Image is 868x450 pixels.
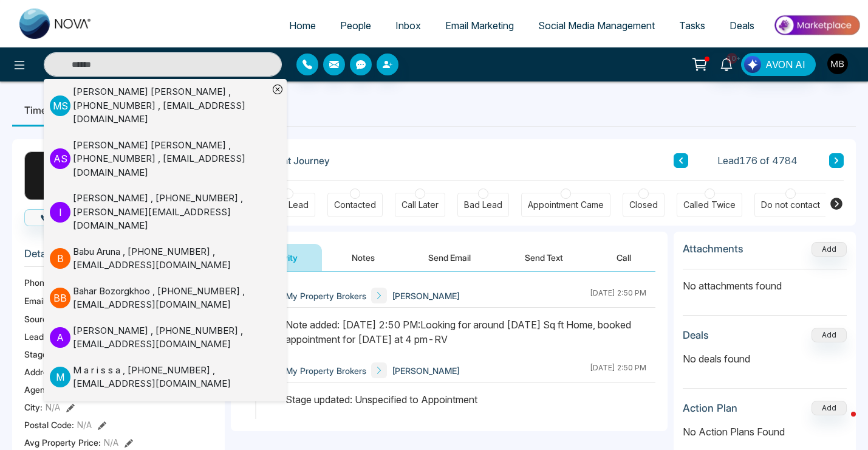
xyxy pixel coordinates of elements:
span: Social Media Management [538,19,655,32]
p: B B [50,288,70,308]
button: Add [812,328,847,342]
div: M a r i s s a , [PHONE_NUMBER] , [EMAIL_ADDRESS][DOMAIN_NAME] [73,364,268,391]
span: N/A [77,418,92,431]
div: Call Later [402,199,439,211]
div: Contacted [334,199,376,211]
div: [DATE] 2:50 PM [590,362,646,378]
li: Timeline [12,94,75,126]
button: AVON AI [741,53,816,76]
div: Closed [629,199,658,211]
span: N/A [46,401,60,414]
button: Send Text [501,244,587,271]
p: No Action Plans Found [683,424,847,439]
div: Bahar Bozorgkhoo , [PHONE_NUMBER] , [EMAIL_ADDRESS][DOMAIN_NAME] [73,285,268,312]
p: M S [50,95,70,116]
span: Deals [730,19,754,32]
span: 10+ [726,53,737,64]
div: [PERSON_NAME] [PERSON_NAME] , [PHONE_NUMBER] , [EMAIL_ADDRESS][DOMAIN_NAME] [73,139,268,180]
span: Avg Property Price : [24,436,101,449]
h3: Action Plan [683,402,737,414]
p: No attachments found [683,269,847,293]
span: Email Marketing [445,19,514,32]
div: B [24,151,73,200]
div: [PERSON_NAME] , [PHONE_NUMBER] , [EMAIL_ADDRESS][DOMAIN_NAME] [73,324,268,351]
button: Send Email [404,244,495,271]
span: Email: [24,294,47,307]
p: I [50,202,70,223]
div: Called Twice [683,199,736,211]
img: Market-place.gif [773,12,861,39]
div: Babu Aruna , [PHONE_NUMBER] , [EMAIL_ADDRESS][DOMAIN_NAME] [73,245,268,272]
span: People [340,19,371,32]
span: Lead Type: [24,330,68,343]
p: M [50,367,70,387]
a: Social Media Management [526,14,667,37]
a: People [328,14,383,37]
div: New Lead [268,199,309,211]
div: Appointment Came [528,199,604,211]
span: Agent: [24,383,50,396]
span: My Property Brokers [285,364,366,377]
h3: Deals [683,329,709,341]
span: N/A [104,436,118,449]
span: Inbox [395,19,421,32]
span: Phone: [24,276,52,289]
span: My Property Brokers [285,289,366,302]
div: Bad Lead [464,199,502,211]
span: Lead 176 of 4784 [717,153,798,168]
button: Add [812,242,847,257]
button: Call [592,244,655,271]
div: [PERSON_NAME] , [PHONE_NUMBER] , [PERSON_NAME][EMAIL_ADDRESS][DOMAIN_NAME] [73,192,268,233]
p: B [50,248,70,269]
p: No deals found [683,351,847,366]
button: Call [24,209,83,226]
iframe: Intercom live chat [827,409,856,438]
span: Stage: [24,348,50,361]
button: Add [812,401,847,415]
span: AVON AI [765,57,805,72]
div: [DATE] 2:50 PM [590,288,646,303]
span: Postal Code : [24,418,74,431]
p: A [50,327,70,348]
span: Address: [24,365,77,378]
a: Email Marketing [433,14,526,37]
div: [PERSON_NAME] [PERSON_NAME] , [PHONE_NUMBER] , [EMAIL_ADDRESS][DOMAIN_NAME] [73,85,268,126]
h3: Attachments [683,243,743,255]
span: Add [812,243,847,254]
a: 10+ [712,53,741,74]
h3: Details [24,247,213,266]
span: City : [24,401,43,414]
span: Tasks [679,19,705,32]
a: Home [277,14,328,37]
button: Notes [327,244,399,271]
a: Deals [717,14,767,37]
span: Home [289,19,316,32]
a: Inbox [383,14,433,37]
p: A S [50,148,70,169]
img: Lead Flow [744,56,761,73]
span: [PERSON_NAME] [392,364,460,377]
a: Tasks [667,14,717,37]
img: Nova CRM Logo [19,9,92,39]
img: User Avatar [827,54,848,74]
div: Do not contact [761,199,820,211]
span: Source: [24,313,55,325]
span: [PERSON_NAME] [392,289,460,302]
